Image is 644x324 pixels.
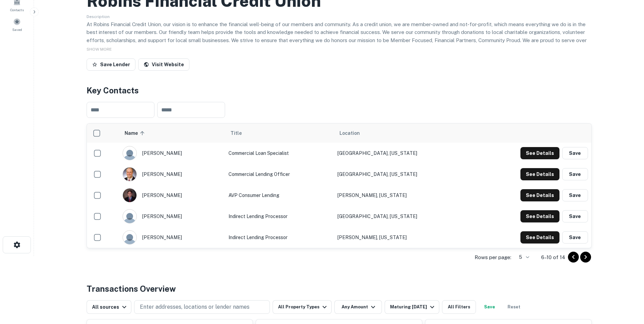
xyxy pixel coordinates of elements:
[225,143,334,164] td: Commercial Loan Specialist
[123,146,136,160] img: 9c8pery4andzj6ohjkjp54ma2
[92,303,128,311] div: All sources
[87,300,131,314] button: All sources
[334,206,472,227] td: [GEOGRAPHIC_DATA], [US_STATE]
[520,168,559,180] button: See Details
[134,300,270,314] button: Enter addresses, locations or lender names
[123,167,136,181] img: 1584920910756
[520,210,559,222] button: See Details
[334,300,382,314] button: Any Amount
[225,124,334,143] th: Title
[334,227,472,248] td: [PERSON_NAME], [US_STATE]
[119,124,225,143] th: Name
[514,252,530,262] div: 5
[87,124,591,248] div: scrollable content
[87,283,176,295] h4: Transactions Overview
[123,146,222,160] div: [PERSON_NAME]
[123,188,136,202] img: 1516456105992
[475,253,511,262] p: Rows per page:
[123,209,222,223] div: [PERSON_NAME]
[87,84,592,96] h4: Key Contacts
[225,185,334,206] td: AVP Consumer Lending
[520,147,559,159] button: See Details
[138,58,189,71] a: Visit Website
[580,252,591,263] button: Go to next page
[123,210,136,223] img: 9c8pery4andzj6ohjkjp54ma2
[123,231,136,244] img: 9c8pery4andzj6ohjkjp54ma2
[10,7,24,13] span: Contacts
[568,252,579,263] button: Go to previous page
[541,253,565,262] p: 6–10 of 14
[273,300,332,314] button: All Property Types
[140,303,250,311] p: Enter addresses, locations or lender names
[87,47,112,52] span: SHOW MORE
[225,164,334,185] td: Commercial Lending Officer
[520,189,559,201] button: See Details
[339,129,360,137] span: Location
[385,300,439,314] button: Maturing [DATE]
[562,231,588,244] button: Save
[334,143,472,164] td: [GEOGRAPHIC_DATA], [US_STATE]
[520,231,559,244] button: See Details
[87,20,592,52] p: At Robins Financial Credit Union, our vision is to enhance the financial well-being of our member...
[390,303,436,311] div: Maturing [DATE]
[87,14,110,19] span: Description
[123,230,222,245] div: [PERSON_NAME]
[2,15,32,34] a: Saved
[334,164,472,185] td: [GEOGRAPHIC_DATA], [US_STATE]
[562,210,588,222] button: Save
[12,27,22,32] span: Saved
[562,189,588,201] button: Save
[231,129,251,137] span: Title
[225,206,334,227] td: Indirect Lending Processor
[503,300,525,314] button: Reset
[225,227,334,248] td: Indirect Lending Processor
[334,124,472,143] th: Location
[123,188,222,202] div: [PERSON_NAME]
[442,300,476,314] button: All Filters
[87,58,135,71] button: Save Lender
[562,147,588,159] button: Save
[610,270,644,302] iframe: Chat Widget
[562,168,588,180] button: Save
[479,300,500,314] button: Save your search to get updates of matches that match your search criteria.
[334,185,472,206] td: [PERSON_NAME], [US_STATE]
[125,129,147,137] span: Name
[123,167,222,181] div: [PERSON_NAME]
